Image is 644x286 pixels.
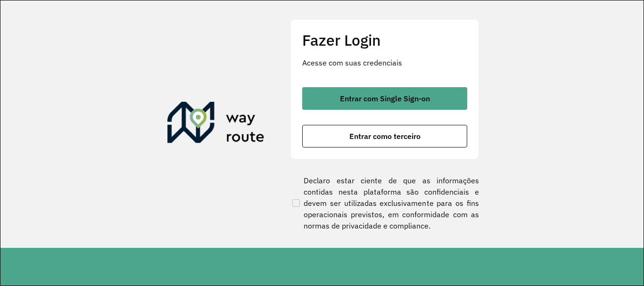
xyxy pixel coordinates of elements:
label: Declaro estar ciente de que as informações contidas nesta plataforma são confidenciais e devem se... [290,175,479,231]
span: Entrar com Single Sign-on [340,95,430,102]
img: Roteirizador AmbevTech [167,102,264,147]
button: button [302,125,467,147]
button: button [302,87,467,110]
h2: Fazer Login [302,31,467,49]
span: Entrar como terceiro [349,132,421,140]
p: Acesse com suas credenciais [302,57,467,68]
